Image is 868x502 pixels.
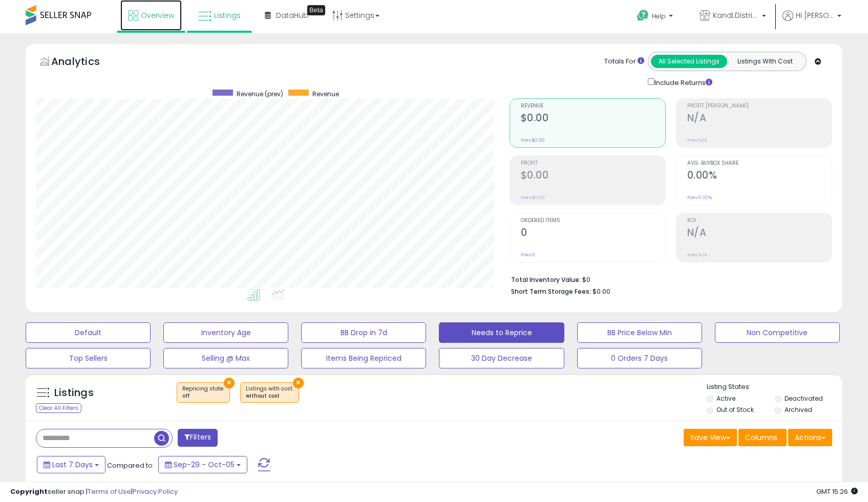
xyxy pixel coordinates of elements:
a: Hi [PERSON_NAME] [782,10,841,33]
small: Prev: N/A [687,252,707,258]
span: Revenue [521,103,665,109]
button: BB Drop in 7d [301,322,426,343]
button: Sep-29 - Oct-05 [158,456,247,473]
span: Listings [214,10,241,20]
button: Non Competitive [715,322,840,343]
div: Clear All Filters [36,403,81,413]
button: BB Price Below Min [577,322,702,343]
small: Prev: $0.00 [521,137,545,143]
label: Deactivated [785,394,823,403]
button: Needs to Reprice [439,322,564,343]
h2: $0.00 [521,169,665,183]
button: Actions [788,429,832,446]
button: Listings With Cost [727,55,803,68]
span: 2025-10-13 15:26 GMT [816,487,858,496]
p: Listing States: [707,382,842,392]
div: off [182,392,224,400]
button: Last 7 Days [37,456,105,473]
button: Selling @ Max [163,348,288,368]
button: 30 Day Decrease [439,348,564,368]
i: Get Help [637,9,649,22]
button: × [293,378,304,388]
span: Repricing state : [182,385,224,400]
label: Active [716,394,735,403]
span: Listings with cost : [246,385,293,400]
a: Help [629,2,683,33]
span: KandLDistribution LLC [713,10,759,20]
a: Privacy Policy [133,487,178,496]
button: Default [26,322,151,343]
small: Prev: 0 [521,252,535,258]
button: × [224,378,235,388]
div: without cost [246,392,293,400]
b: Total Inventory Value: [511,275,581,284]
h5: Analytics [51,54,120,71]
button: Inventory Age [163,322,288,343]
span: ROI [687,218,832,224]
small: Prev: 0.00% [687,194,712,201]
h5: Listings [54,386,94,400]
a: Terms of Use [88,487,131,496]
button: Items Being Repriced [301,348,426,368]
button: 0 Orders 7 Days [577,348,702,368]
button: Save View [684,429,737,446]
small: Prev: $0.00 [521,194,545,201]
span: Compared to: [107,461,154,470]
span: Help [652,12,666,20]
span: $0.00 [592,287,610,296]
b: Short Term Storage Fees: [511,287,591,296]
span: Sep-29 - Oct-05 [174,460,235,470]
label: Archived [785,405,812,414]
label: Out of Stock [716,405,754,414]
button: Top Sellers [26,348,151,368]
span: Overview [141,10,174,20]
span: Ordered Items [521,218,665,224]
h2: N/A [687,112,832,126]
h2: 0.00% [687,169,832,183]
span: Profit [521,161,665,166]
small: Prev: N/A [687,137,707,143]
div: seller snap | | [10,487,178,497]
span: Profit [PERSON_NAME] [687,103,832,109]
h2: N/A [687,227,832,241]
li: $0 [511,273,824,285]
strong: Copyright [10,487,48,496]
span: Avg. Buybox Share [687,161,832,166]
h2: 0 [521,227,665,241]
span: Hi [PERSON_NAME] [796,10,834,20]
span: Revenue (prev) [237,90,283,98]
span: DataHub [276,10,308,20]
span: Revenue [312,90,339,98]
button: Columns [738,429,787,446]
div: Totals For [604,57,644,67]
div: Tooltip anchor [307,5,325,15]
h2: $0.00 [521,112,665,126]
div: Include Returns [640,76,725,88]
button: Filters [178,429,218,447]
span: Last 7 Days [52,460,93,470]
button: All Selected Listings [651,55,727,68]
span: Columns [745,432,777,443]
